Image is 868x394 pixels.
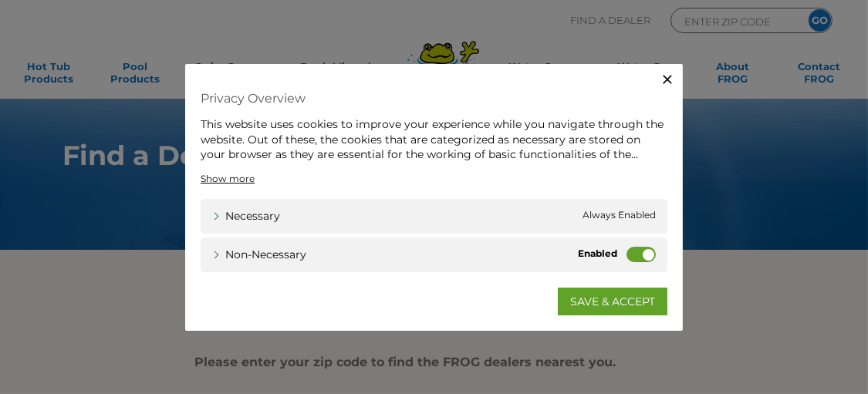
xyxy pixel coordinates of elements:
[201,87,667,109] h4: Privacy Overview
[212,246,306,262] a: Non-necessary
[201,171,255,185] a: Show more
[558,287,667,315] a: SAVE & ACCEPT
[201,117,667,163] div: This website uses cookies to improve your experience while you navigate through the website. Out ...
[212,207,280,224] a: Necessary
[583,207,656,224] span: Always Enabled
